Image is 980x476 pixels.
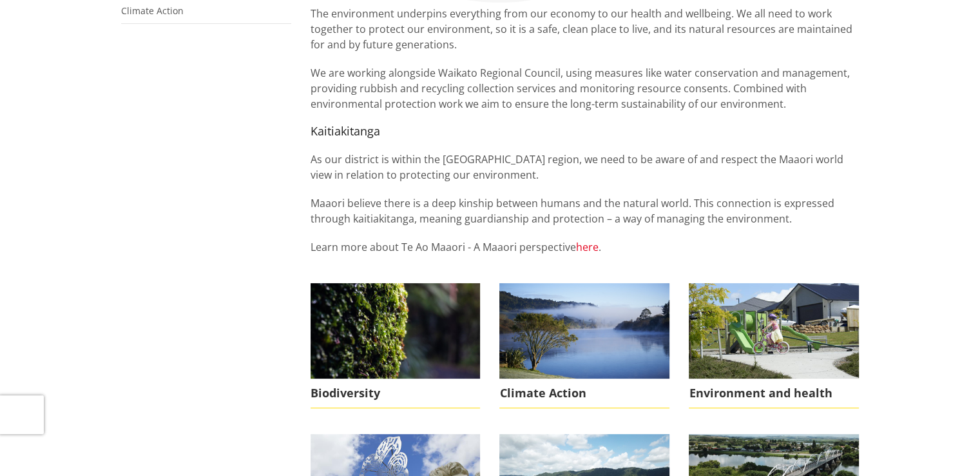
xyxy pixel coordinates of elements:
[689,283,859,409] a: New housing in Pokeno Environment and health
[311,6,860,52] p: The environment underpins everything from our economy to our health and wellbeing. We all need to...
[599,240,601,254] span: .
[499,283,669,409] a: Climate Action
[499,283,669,379] img: The Point Waikato Waipa River
[689,379,859,408] span: Environment and health
[576,240,599,254] a: here
[499,379,669,408] span: Climate Action
[121,5,184,17] a: Climate Action
[689,283,859,379] img: New housing in Pokeno
[311,65,860,112] p: We are working alongside Waikato Regional Council, using measures like water conservation and man...
[311,152,860,183] p: As our district is within the [GEOGRAPHIC_DATA] region, we need to be aware of and respect the Ma...
[311,379,481,408] span: Biodiversity
[311,283,481,409] a: Biodiversity
[311,283,481,379] img: Biodiversity
[311,195,860,226] p: Maaori believe there is a deep kinship between humans and the natural world. This connection is e...
[311,123,380,139] span: Kaitiakitanga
